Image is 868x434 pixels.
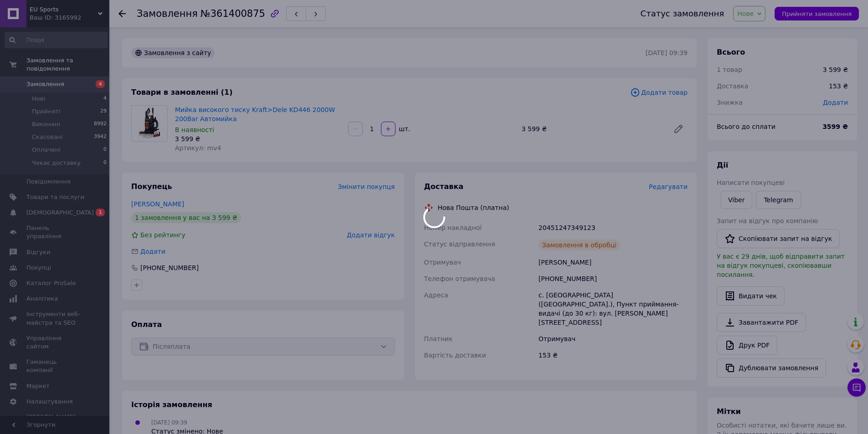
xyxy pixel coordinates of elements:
[26,224,84,240] span: Панель управління
[424,291,448,299] span: Адреса
[424,224,482,231] span: Номер накладної
[175,144,221,152] span: Артикул: mv4
[131,182,172,191] span: Покупець
[26,248,50,256] span: Відгуки
[26,334,84,351] span: Управління сайтом
[782,10,852,17] span: Прийняти замовлення
[537,287,689,331] div: с. [GEOGRAPHIC_DATA] ([GEOGRAPHIC_DATA].), Пункт приймання-видачі (до 30 кг): вул. [PERSON_NAME][...
[200,8,265,19] span: №361400875
[175,134,341,143] div: 3 599 ₴
[669,120,688,138] a: Редагувати
[32,146,61,154] span: Оплачені
[30,5,98,14] span: EU Sports
[717,407,741,416] span: Мітки
[539,240,620,250] div: Замовлення в обробці
[641,9,724,18] div: Статус замовлення
[518,123,666,135] div: 3 599 ₴
[26,310,84,327] span: Інструменти веб-майстра та SEO
[338,183,395,190] span: Змінити покупця
[649,183,688,190] span: Редагувати
[436,203,512,212] div: Нова Пошта (платна)
[131,320,162,329] span: Оплата
[720,191,752,209] a: Viber
[717,286,785,306] button: Видати чек
[823,76,853,96] div: 153 ₴
[26,80,64,88] span: Замовлення
[26,279,76,287] span: Каталог ProSale
[717,99,743,106] span: Знижка
[717,82,748,90] span: Доставка
[131,400,212,409] span: Історія замовлення
[823,65,848,74] div: 3 599 ₴
[717,253,845,278] span: У вас є 29 днів, щоб відправити запит на відгук покупцеві, скопіювавши посилання.
[137,8,198,19] span: Замовлення
[717,336,777,355] a: Друк PDF
[424,352,486,359] span: Вартість доставки
[131,212,241,223] div: 1 замовлення у вас на 3 599 ₴
[537,254,689,271] div: [PERSON_NAME]
[132,106,167,141] img: Мийка високого тиску Kraft>Dele KD446 2000W 200Bar Автомийка
[537,220,689,236] div: 20451247349123
[424,275,495,282] span: Телефон отримувача
[140,248,165,255] span: Додати
[100,107,107,116] span: 29
[717,313,806,332] a: Завантажити PDF
[94,120,107,128] span: 8992
[737,10,754,17] span: Нове
[32,95,45,103] span: Нові
[717,161,728,169] span: Дії
[822,123,848,130] b: 3599 ₴
[26,193,84,201] span: Товари та послуги
[424,182,464,191] span: Доставка
[32,133,63,141] span: Скасовані
[26,382,50,390] span: Маркет
[32,120,60,128] span: Виконані
[646,49,688,56] time: [DATE] 09:39
[26,56,109,73] span: Замовлення та повідомлення
[103,146,107,154] span: 0
[26,295,58,303] span: Аналітика
[717,358,826,378] button: Дублювати замовлення
[131,88,233,97] span: Товари в замовленні (1)
[140,231,185,239] span: Без рейтингу
[775,7,859,20] button: Прийняти замовлення
[175,106,335,123] a: Мийка високого тиску Kraft>Dele KD446 2000W 200Bar Автомийка
[424,259,461,266] span: Отримувач
[26,178,71,186] span: Повідомлення
[717,48,745,56] span: Всього
[630,87,688,97] span: Додати товар
[131,47,215,58] div: Замовлення з сайту
[26,398,73,406] span: Налаштування
[537,347,689,363] div: 153 ₴
[30,14,109,22] div: Ваш ID: 3165992
[151,419,187,426] span: [DATE] 09:39
[537,331,689,347] div: Отримувач
[424,240,495,248] span: Статус відправлення
[5,32,108,48] input: Пошук
[537,271,689,287] div: [PHONE_NUMBER]
[26,264,51,272] span: Покупці
[32,107,60,116] span: Прийняті
[347,231,395,239] span: Додати відгук
[396,124,411,133] div: шт.
[756,191,801,209] a: Telegram
[94,133,107,141] span: 3942
[139,263,200,272] div: [PHONE_NUMBER]
[717,123,776,130] span: Всього до сплати
[26,358,84,374] span: Гаманець компанії
[175,126,214,133] span: В наявності
[103,95,107,103] span: 4
[96,80,105,88] span: 4
[118,9,126,18] div: Повернутися назад
[96,209,105,216] span: 1
[717,66,742,73] span: 1 товар
[32,159,81,167] span: Чекає доставку
[823,99,848,106] span: Додати
[717,179,785,186] span: Написати покупцеві
[717,229,840,248] button: Скопіювати запит на відгук
[26,209,94,217] span: [DEMOGRAPHIC_DATA]
[847,378,866,397] button: Чат з покупцем
[424,335,453,342] span: Платник
[131,200,184,208] a: [PERSON_NAME]
[103,159,107,167] span: 0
